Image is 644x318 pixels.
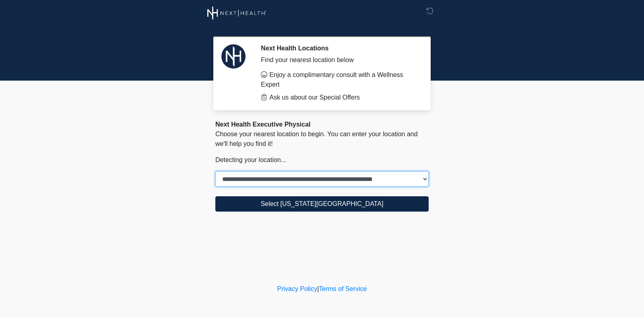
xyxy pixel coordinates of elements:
img: Next Health Wellness Logo [207,6,266,20]
a: Terms of Service [319,285,367,292]
li: Ask us about our Special Offers [261,93,417,102]
a: Privacy Policy [277,285,318,292]
a: | [317,285,319,292]
h2: Next Health Locations [261,44,417,52]
button: Select [US_STATE][GEOGRAPHIC_DATA] [215,196,429,212]
span: Detecting your location... [215,156,286,163]
img: Agent Avatar [221,44,246,69]
div: Next Health Executive Physical [215,120,429,129]
p: Choose your nearest location to begin. You can enter your location and we'll help you find it! [215,129,429,149]
li: Enjoy a complimentary consult with a Wellness Expert [261,70,417,89]
div: Find your nearest location below [261,55,417,65]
